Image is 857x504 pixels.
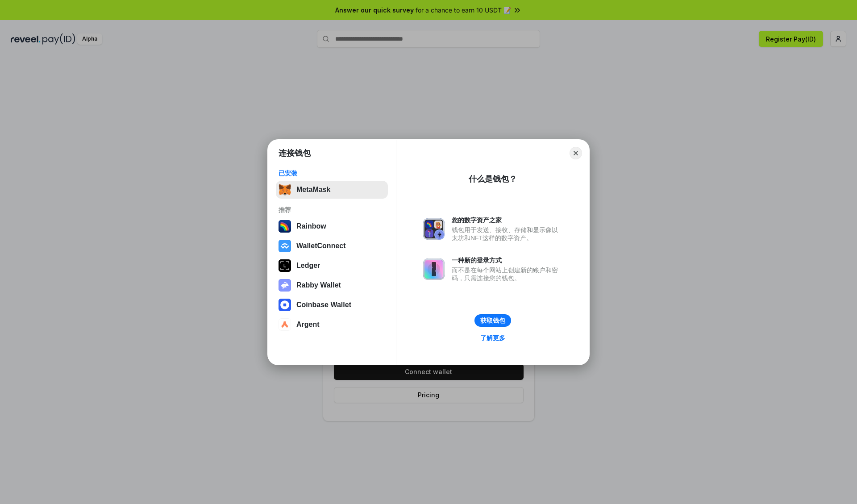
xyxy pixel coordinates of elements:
[296,281,341,289] div: Rabby Wallet
[279,148,311,158] h1: 连接钱包
[423,258,445,280] img: svg+xml,%3Csvg%20xmlns%3D%22http%3A%2F%2Fwww.w3.org%2F2000%2Fsvg%22%20fill%3D%22none%22%20viewBox...
[279,279,291,292] img: svg+xml,%3Csvg%20xmlns%3D%22http%3A%2F%2Fwww.w3.org%2F2000%2Fsvg%22%20fill%3D%22none%22%20viewBox...
[279,240,291,252] img: svg+xml,%3Csvg%20width%3D%2228%22%20height%3D%2228%22%20viewBox%3D%220%200%2028%2028%22%20fill%3D...
[279,318,291,331] img: svg+xml,%3Csvg%20width%3D%2228%22%20height%3D%2228%22%20viewBox%3D%220%200%2028%2028%22%20fill%3D...
[296,222,326,230] div: Rainbow
[452,266,562,282] div: 而不是在每个网站上创建新的账户和密码，只需连接您的钱包。
[296,321,320,329] div: Argent
[276,237,388,255] button: WalletConnect
[296,262,320,270] div: Ledger
[279,169,385,177] div: 已安装
[480,334,505,342] div: 了解更多
[423,218,445,240] img: svg+xml,%3Csvg%20xmlns%3D%22http%3A%2F%2Fwww.w3.org%2F2000%2Fsvg%22%20fill%3D%22none%22%20viewBox...
[469,174,517,184] div: 什么是钱包？
[276,316,388,333] button: Argent
[279,183,291,196] img: svg+xml,%3Csvg%20fill%3D%22none%22%20height%3D%2233%22%20viewBox%3D%220%200%2035%2033%22%20width%...
[296,242,346,250] div: WalletConnect
[276,296,388,314] button: Coinbase Wallet
[279,220,291,233] img: svg+xml,%3Csvg%20width%3D%22120%22%20height%3D%22120%22%20viewBox%3D%220%200%20120%20120%22%20fil...
[474,314,511,327] button: 获取钱包
[296,186,330,194] div: MetaMask
[296,301,351,309] div: Coinbase Wallet
[276,257,388,275] button: Ledger
[276,276,388,294] button: Rabby Wallet
[570,147,582,159] button: Close
[276,217,388,235] button: Rainbow
[452,256,562,264] div: 一种新的登录方式
[279,206,385,214] div: 推荐
[279,299,291,311] img: svg+xml,%3Csvg%20width%3D%2228%22%20height%3D%2228%22%20viewBox%3D%220%200%2028%2028%22%20fill%3D...
[475,332,511,344] a: 了解更多
[276,181,388,199] button: MetaMask
[279,259,291,272] img: svg+xml,%3Csvg%20xmlns%3D%22http%3A%2F%2Fwww.w3.org%2F2000%2Fsvg%22%20width%3D%2228%22%20height%3...
[452,216,562,224] div: 您的数字资产之家
[480,317,505,325] div: 获取钱包
[452,226,562,242] div: 钱包用于发送、接收、存储和显示像以太坊和NFT这样的数字资产。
